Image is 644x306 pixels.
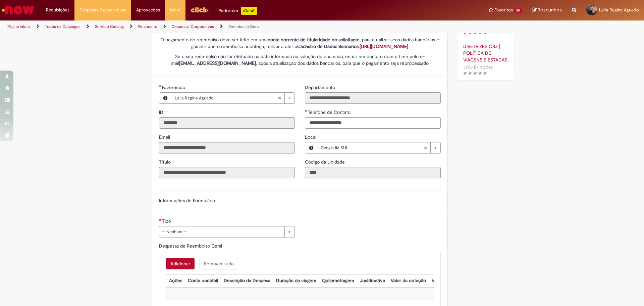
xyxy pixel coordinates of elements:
span: Obrigatório Preenchido [305,110,308,112]
img: click_logo_yellow_360x200.png [191,5,209,15]
a: Geografia SULLimpar campo Local [317,142,440,153]
label: Somente leitura - Email [159,134,171,140]
input: Título [159,167,295,178]
label: Somente leitura - Código da Unidade [305,159,346,165]
input: Departamento [305,92,441,104]
label: Somente leitura - Departamento [305,84,336,91]
a: Reembolso Geral [228,24,260,29]
div: Padroniza [219,7,257,15]
span: Necessários [159,218,162,221]
a: DIRETRIZES OBZ | POLÍTICA DE VIAGENS E ESTADAS [463,43,508,63]
span: Somente leitura - ID [159,109,165,115]
span: Favoritos [494,7,513,13]
span: Local [305,134,318,140]
p: Se o seu reembolso não for efetuado na data informada na solução do chamado, entrar em contato co... [159,53,441,67]
span: Somente leitura - Título [159,159,172,165]
strong: conta corrente de titularidade do solicitante [268,37,360,43]
span: Somente leitura - Departamento [305,84,336,90]
strong: Cadastro de Dados Bancários: [297,43,408,49]
label: Informações de Formulário [159,198,215,204]
p: +GenAi [241,7,257,15]
span: Geografia SUL [321,142,424,153]
span: Requisições [46,7,69,13]
th: Conta contábil [185,274,221,287]
strong: [EMAIL_ADDRESS][DOMAIN_NAME] [179,60,256,66]
a: Página inicial [7,24,31,29]
abbr: Limpar campo Local [420,142,430,153]
span: -- Nenhum -- [162,226,281,237]
span: Telefone de Contato [308,109,352,115]
span: Aprovações [136,7,160,13]
th: Justificativa [357,274,388,287]
span: Necessários - Favorecido [162,84,186,90]
th: Ações [166,274,185,287]
th: Duração da viagem [273,274,319,287]
input: Telefone de Contato [305,117,441,129]
th: Valor por Litro [429,274,464,287]
img: ServiceNow [1,3,35,17]
a: [URL][DOMAIN_NAME] [360,43,408,49]
span: Obrigatório Preenchido [159,85,162,87]
a: Todos os Catálogos [45,24,80,29]
label: Somente leitura - Título [159,159,172,165]
span: • [494,62,498,72]
a: Rascunhos [532,7,562,13]
span: Despesas de Reembolso Geral [159,243,223,249]
input: Código da Unidade [305,167,441,178]
a: Service Catalog [95,24,124,29]
span: Leila Regina Aguado [599,7,639,13]
ul: Trilhas de página [5,20,424,33]
th: Quilometragem [319,274,357,287]
p: O pagamento do reembolso deve ser feito em uma , para atualizar seus dados bancários e garantir q... [159,36,441,50]
th: Descrição da Despesa [221,274,273,287]
span: 20 [514,8,522,13]
button: Favorecido, Visualizar este registro Leila Regina Aguado [159,93,171,103]
abbr: Limpar campo Favorecido [274,93,284,103]
button: Local, Visualizar este registro Geografia SUL [305,142,317,153]
button: Add a row for Despesas de Reembolso Geral [166,258,195,269]
input: ID [159,117,295,129]
a: Leila Regina AguadoLimpar campo Favorecido [171,93,294,103]
span: Despesas Corporativas [79,7,126,13]
a: Despesas Corporativas [172,24,214,29]
th: Valor da cotação [388,274,429,287]
span: 3755 Exibições [463,64,493,70]
span: Rascunhos [538,7,562,13]
span: Tipo [162,218,172,224]
span: More [170,7,180,13]
span: Leila Regina Aguado [175,93,278,103]
a: Financeiro [138,24,157,29]
label: Somente leitura - ID [159,109,165,116]
span: Somente leitura - Código da Unidade [305,159,346,165]
input: Email [159,142,295,154]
